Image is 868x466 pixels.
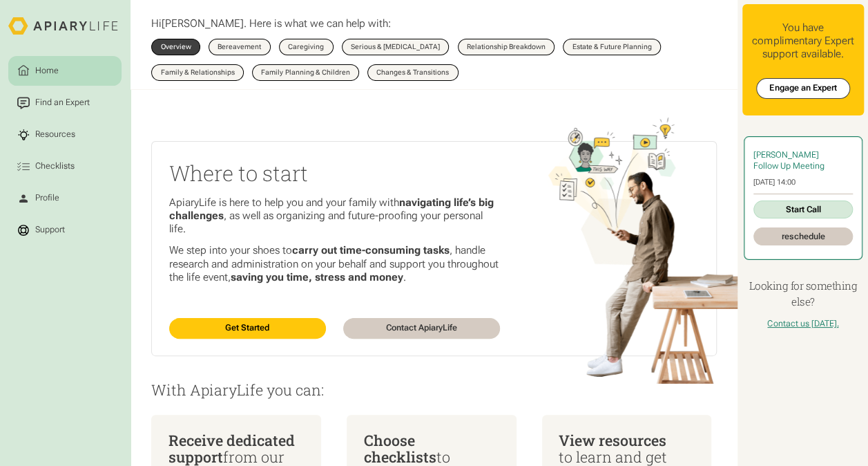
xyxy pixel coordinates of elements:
[169,244,500,284] p: We step into your shoes to , handle research and administration on your behalf and support you th...
[8,56,122,86] a: Home
[342,39,450,55] a: Serious & [MEDICAL_DATA]
[742,278,864,310] h4: Looking for something else?
[33,224,67,236] div: Support
[756,78,850,99] a: Engage an Expert
[279,39,334,55] a: Caregiving
[751,21,856,62] div: You have complimentary Expert support available.
[33,64,61,77] div: Home
[376,69,449,76] div: Changes & Transitions
[209,39,271,55] a: Bereavement
[8,88,122,118] a: Find an Expert
[467,44,546,50] div: Relationship Breakdown
[169,159,500,187] h2: Where to start
[33,192,61,205] div: Profile
[8,120,122,149] a: Resources
[8,183,122,213] a: Profile
[169,318,326,339] a: Get Started
[169,196,494,222] strong: navigating life’s big challenges
[8,151,122,181] a: Checklists
[218,44,261,50] div: Bereavement
[151,39,200,55] a: Overview
[151,17,391,30] p: Hi . Here is what we can help with:
[151,64,244,81] a: Family & Relationships
[252,64,359,81] a: Family Planning & Children
[367,64,459,81] a: Changes & Transitions
[753,150,819,160] span: [PERSON_NAME]
[169,196,500,236] p: ApiaryLife is here to help you and your family with , as well as organizing and future-proofing y...
[559,430,666,450] span: View resources
[231,271,403,283] strong: saving you time, stress and money
[767,319,838,328] a: Contact us [DATE].
[161,69,235,76] div: Family & Relationships
[292,244,450,257] strong: carry out time-consuming tasks
[343,318,500,339] a: Contact ApiaryLife
[753,227,853,246] a: reschedule
[351,44,440,50] div: Serious & [MEDICAL_DATA]
[753,161,824,171] span: Follow Up Meeting
[572,44,652,50] div: Estate & Future Planning
[8,215,122,245] a: Support
[151,382,716,398] p: With ApiaryLife you can:
[458,39,555,55] a: Relationship Breakdown
[288,44,324,50] div: Caregiving
[33,129,77,141] div: Resources
[753,201,853,219] a: Start Call
[33,160,77,173] div: Checklists
[563,39,661,55] a: Estate & Future Planning
[33,97,92,109] div: Find an Expert
[753,178,853,187] div: [DATE] 14:00
[261,69,349,76] div: Family Planning & Children
[162,17,244,30] span: [PERSON_NAME]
